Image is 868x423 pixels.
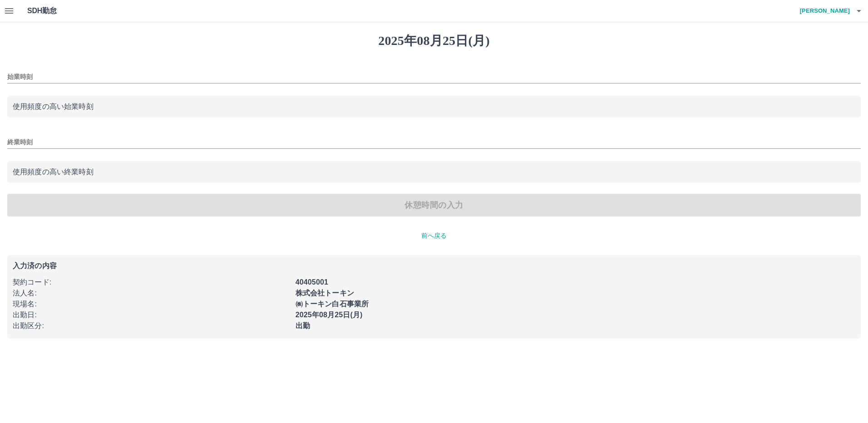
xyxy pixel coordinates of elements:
[13,101,855,112] p: 使用頻度の高い始業時刻
[13,167,855,177] p: 使用頻度の高い終業時刻
[13,277,290,288] p: 契約コード :
[7,33,861,49] h1: 2025年08月25日(月)
[13,299,290,310] p: 現場名 :
[7,231,861,241] p: 前へ戻る
[13,320,290,331] p: 出勤区分 :
[296,278,328,286] b: 40405001
[13,310,290,320] p: 出勤日 :
[13,262,855,270] p: 入力済の内容
[296,311,363,319] b: 2025年08月25日(月)
[296,300,369,308] b: ㈱トーキン白石事業所
[296,322,310,330] b: 出勤
[296,289,354,297] b: 株式会社トーキン
[13,288,290,299] p: 法人名 :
